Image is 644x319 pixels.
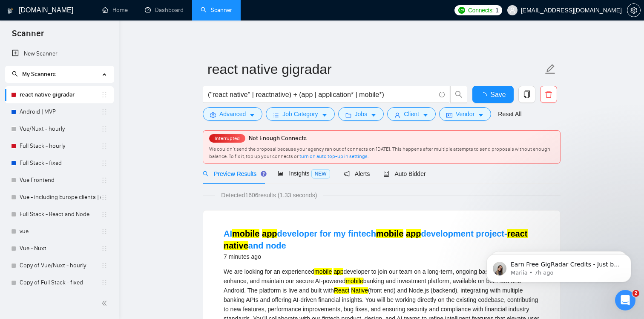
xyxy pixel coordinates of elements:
[5,27,51,45] span: Scanner
[101,160,108,167] span: holder
[224,252,540,262] div: 7 minutes ago
[376,229,403,238] mark: mobile
[406,229,421,238] mark: app
[101,126,108,132] span: holder
[540,91,557,98] span: delete
[278,170,284,176] span: area-chart
[5,86,114,103] li: react native gigradar
[490,89,506,100] span: Save
[333,268,343,275] mark: app
[518,86,535,103] button: copy
[101,299,110,307] span: double-left
[101,228,108,235] span: holder
[101,143,108,149] span: holder
[474,236,644,296] iframe: Intercom notifications message
[5,138,114,155] li: Full Stack - hourly
[12,70,56,78] span: My Scanners
[249,112,255,118] span: caret-down
[203,171,209,177] span: search
[101,211,108,218] span: holder
[20,257,101,274] a: Copy of Vue/Nuxt - hourly
[20,189,101,206] a: Vue - including Europe clients | only search title
[458,7,465,14] img: upwork-logo.png
[207,59,543,80] input: Scanner name...
[20,138,101,155] a: Full Stack - hourly
[446,112,452,118] span: idcard
[232,229,259,238] mark: mobile
[101,194,108,201] span: holder
[266,107,334,121] button: barsJob Categorycaret-down
[311,169,330,179] span: NEW
[451,91,467,98] span: search
[260,170,267,178] div: Tooltip anchor
[212,135,242,141] span: Interrupted
[472,86,514,103] button: Save
[262,229,277,238] mark: app
[423,112,428,118] span: caret-down
[7,4,13,18] img: logo
[224,229,528,250] a: AImobile appdeveloper for my fintechmobile appdevelopment project-react nativeand node
[101,262,108,269] span: holder
[20,103,101,120] a: Android | MVP
[355,109,368,119] span: Jobs
[249,135,307,142] span: Not Enough Connects
[371,112,377,118] span: caret-down
[102,6,128,14] a: homeHome
[387,107,436,121] button: userClientcaret-down
[394,112,400,118] span: user
[20,120,101,138] a: Vue/Nuxt - hourly
[495,6,499,15] span: 1
[145,6,184,14] a: dashboardDashboard
[5,172,114,189] li: Vue Frontend
[210,112,216,118] span: setting
[334,287,350,294] mark: React
[20,274,101,291] a: Copy of Full Stack - fixed
[20,206,101,223] a: Full Stack - React and Node
[540,86,557,103] button: delete
[101,245,108,252] span: holder
[278,170,330,177] span: Insights
[632,290,639,297] span: 2
[5,103,114,120] li: Android | MVP
[5,206,114,223] li: Full Stack - React and Node
[450,86,467,103] button: search
[203,170,264,177] span: Preview Results
[351,287,368,294] mark: Native
[101,91,108,98] span: holder
[12,45,107,62] a: New Scanner
[404,109,419,119] span: Client
[480,92,490,99] span: loading
[101,108,108,115] span: holder
[439,107,491,121] button: idcardVendorcaret-down
[12,71,18,77] span: search
[498,109,521,119] a: Reset All
[5,257,114,274] li: Copy of Vue/Nuxt - hourly
[615,290,635,310] iframe: Intercom live chat
[314,268,332,275] mark: mobile
[209,146,550,159] span: We couldn’t send the proposal because your agency ran out of connects on [DATE]. This happens aft...
[5,189,114,206] li: Vue - including Europe clients | only search title
[20,240,101,257] a: Vue - Nuxt
[5,223,114,240] li: vue
[519,91,535,98] span: copy
[215,190,323,200] span: Detected 1606 results (1.33 seconds)
[201,6,232,14] a: searchScanner
[224,241,248,250] mark: native
[20,86,101,103] a: react native gigradar
[20,155,101,172] a: Full Stack - fixed
[22,70,56,78] span: My Scanners
[101,279,108,286] span: holder
[338,107,384,121] button: folderJobscaret-down
[627,7,641,14] a: setting
[344,170,370,177] span: Alerts
[203,107,262,121] button: settingAdvancedcaret-down
[545,64,556,75] span: edit
[345,112,351,118] span: folder
[5,45,114,62] li: New Scanner
[383,171,389,177] span: robot
[20,172,101,189] a: Vue Frontend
